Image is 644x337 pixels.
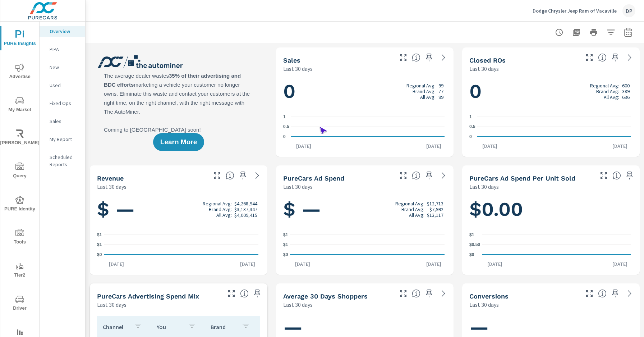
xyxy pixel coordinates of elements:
p: Channel [103,323,128,331]
p: [DATE] [235,260,260,268]
p: Last 30 days [283,182,313,191]
a: See more details in report [438,170,449,181]
p: Used [50,82,79,89]
div: PIPA [40,44,85,55]
button: Make Fullscreen [397,288,409,299]
p: Last 30 days [469,64,499,73]
span: Total sales revenue over the selected date range. [Source: This data is sourced from the dealer’s... [226,171,234,180]
p: Dodge Chrysler Jeep Ram of Vacaville [533,8,617,14]
span: Save this to your personalized report [423,170,435,181]
span: The number of dealer-specified goals completed by a visitor. [Source: This data is provided by th... [598,289,607,298]
div: Scheduled Reports [40,152,85,170]
div: DP [622,4,635,17]
div: My Report [40,134,85,145]
p: Regional Avg: [406,83,436,88]
p: Brand Avg: [413,88,436,94]
button: Apply Filters [604,25,618,40]
button: Make Fullscreen [211,170,223,181]
span: Save this to your personalized report [624,170,635,181]
span: Save this to your personalized report [609,288,621,299]
p: Overview [50,28,79,35]
span: Tier2 [3,262,37,279]
p: 99 [438,94,443,100]
p: Fixed Ops [50,100,79,107]
text: 1 [283,114,286,119]
p: 99 [438,83,443,88]
a: See more details in report [624,52,635,63]
button: Print Report [586,25,601,40]
button: Select Date Range [621,25,635,40]
p: Last 30 days [97,182,126,191]
text: 1 [469,114,472,119]
h5: Sales [283,56,300,64]
text: 0.5 [469,124,475,129]
p: 636 [622,94,630,100]
text: $0 [283,252,288,257]
p: 389 [622,88,630,94]
a: See more details in report [624,288,635,299]
p: Last 30 days [283,64,313,73]
div: Used [40,80,85,91]
p: [DATE] [421,260,446,268]
p: $4,268,944 [234,201,257,206]
p: All Avg: [420,94,436,100]
button: Make Fullscreen [226,288,237,299]
text: $1 [283,232,288,237]
button: Make Fullscreen [397,170,409,181]
a: See more details in report [438,288,449,299]
button: Make Fullscreen [598,170,609,181]
h5: PureCars Ad Spend [283,174,344,182]
h5: Conversions [469,292,509,300]
h5: Revenue [97,174,124,182]
span: Save this to your personalized report [609,52,621,63]
div: Sales [40,116,85,127]
button: Make Fullscreen [584,52,595,63]
h1: $ — [283,197,446,222]
span: Number of Repair Orders Closed by the selected dealership group over the selected time range. [So... [598,53,607,62]
p: [DATE] [482,260,507,268]
p: Regional Avg: [590,83,619,88]
div: Overview [40,26,85,37]
text: $1 [283,242,288,247]
span: Number of vehicles sold by the dealership over the selected date range. [Source: This data is sou... [412,53,420,62]
span: Advertise [3,63,37,81]
span: Average cost of advertising per each vehicle sold at the dealer over the selected date range. The... [612,171,621,180]
p: $13,117 [427,212,443,218]
span: A rolling 30 day total of daily Shoppers on the dealership website, averaged over the selected da... [412,289,420,298]
button: Make Fullscreen [397,52,409,63]
span: Tools [3,229,37,246]
span: Query [3,163,37,180]
p: New [50,64,79,71]
p: Last 30 days [469,182,499,191]
text: 0 [283,134,286,139]
p: [DATE] [607,142,632,150]
span: PURE Insights [3,30,37,48]
span: This table looks at how you compare to the amount of budget you spend per channel as opposed to y... [240,289,249,298]
p: [DATE] [104,260,129,268]
p: You [157,323,182,331]
p: [DATE] [291,142,316,150]
p: $3,137,347 [234,206,257,212]
p: Brand Avg: [209,206,232,212]
text: $0 [469,252,474,257]
h1: $0.00 [469,197,632,222]
p: 77 [438,88,443,94]
text: 0.5 [283,124,289,129]
p: PIPA [50,46,79,53]
text: $0.50 [469,242,480,247]
button: Make Fullscreen [584,288,595,299]
button: Learn More [153,133,204,151]
p: $7,992 [429,206,443,212]
div: New [40,62,85,73]
span: Save this to your personalized report [423,288,435,299]
span: My Market [3,96,37,114]
h5: Closed ROs [469,56,506,64]
span: Total cost of media for all PureCars channels for the selected dealership group over the selected... [412,171,420,180]
span: PURE Identity [3,196,37,213]
p: All Avg: [216,212,232,218]
h5: Average 30 Days Shoppers [283,292,368,300]
div: Fixed Ops [40,98,85,109]
p: Regional Avg: [395,201,424,206]
button: "Export Report to PDF" [569,25,584,40]
p: My Report [50,136,79,143]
